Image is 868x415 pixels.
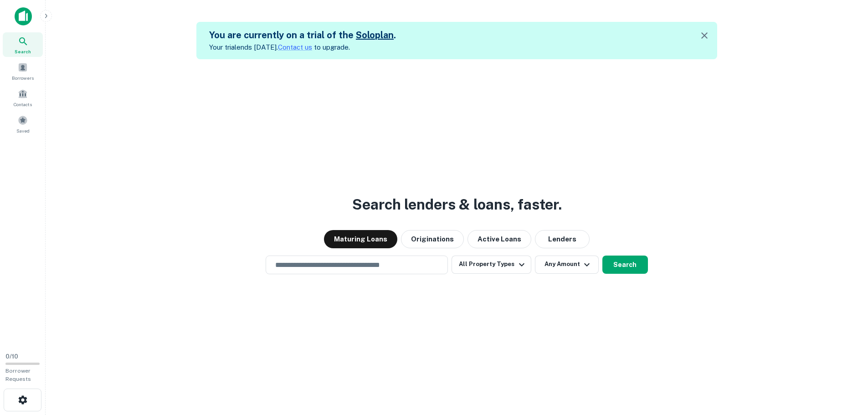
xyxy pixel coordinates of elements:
button: Search [602,256,648,274]
span: 0 / 10 [5,353,18,360]
iframe: Chat Widget [822,342,868,386]
span: Search [15,48,31,55]
button: Lenders [535,230,590,248]
a: Contact us [278,43,312,51]
button: Active Loans [467,230,531,248]
a: Borrowers [3,59,43,83]
h5: You are currently on a trial of the . [209,28,396,42]
button: Any Amount [535,256,599,274]
p: Your trial ends [DATE]. to upgrade. [209,42,396,53]
span: Contacts [14,101,32,108]
span: Borrowers [12,74,34,82]
span: Borrower Requests [5,368,31,382]
button: Originations [401,230,464,248]
a: Saved [3,112,43,136]
a: Search [3,32,43,57]
h3: Search lenders & loans, faster. [352,194,562,215]
img: capitalize-icon.png [15,7,32,26]
a: Contacts [3,85,43,110]
a: Soloplan [356,30,394,41]
button: All Property Types [452,256,531,274]
span: Saved [16,127,30,134]
button: Maturing Loans [324,230,397,248]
